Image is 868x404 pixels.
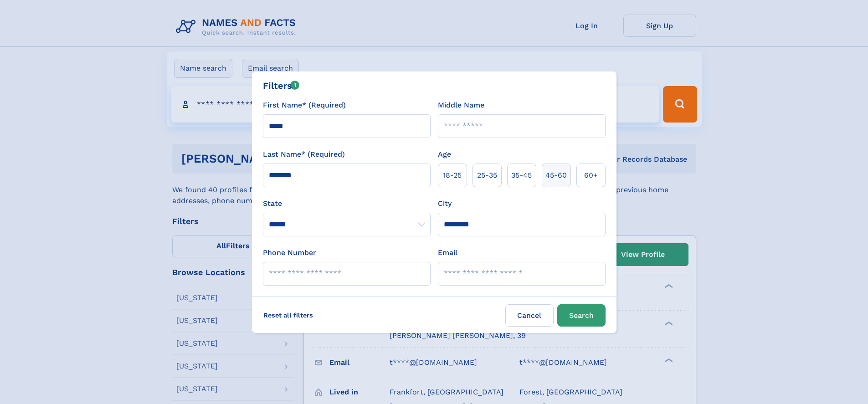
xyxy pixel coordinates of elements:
label: First Name* (Required) [263,100,346,111]
label: Email [438,247,457,258]
label: Middle Name [438,100,484,111]
span: 45‑60 [545,170,567,181]
button: Search [557,304,606,327]
span: 35‑45 [511,170,532,181]
span: 18‑25 [443,170,462,181]
label: Phone Number [263,247,316,258]
span: 60+ [584,170,598,181]
label: Age [438,149,451,160]
label: City [438,198,452,209]
div: Filters [263,79,300,92]
label: Reset all filters [257,304,319,326]
span: 25‑35 [477,170,497,181]
label: State [263,198,431,209]
label: Last Name* (Required) [263,149,345,160]
label: Cancel [505,304,554,327]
